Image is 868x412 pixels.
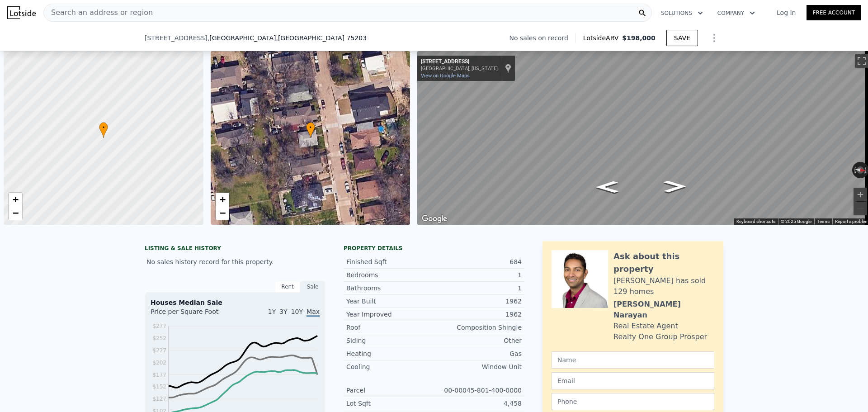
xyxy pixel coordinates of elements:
tspan: $202 [152,360,166,366]
span: • [306,123,315,132]
a: Free Account [807,5,861,20]
span: − [13,207,19,218]
tspan: $152 [152,384,166,390]
span: , [GEOGRAPHIC_DATA] [208,33,367,43]
button: Keyboard shortcuts [736,218,775,225]
path: Go South, Crete St [586,178,628,196]
span: + [13,194,19,205]
div: Real Estate Agent [613,321,678,331]
span: Max [307,308,320,317]
a: Zoom out [216,206,229,220]
span: [STREET_ADDRESS] [145,33,208,43]
div: Siding [346,336,434,345]
div: Year Built [346,297,434,306]
input: Phone [552,393,714,410]
button: Zoom in [854,188,867,201]
a: View on Google Maps [421,73,470,79]
div: [PERSON_NAME] Narayan [613,299,714,321]
button: Company [710,5,762,21]
button: Solutions [654,5,710,21]
a: Zoom in [216,193,229,206]
span: Lotside ARV [583,33,622,43]
button: Rotate counterclockwise [852,162,857,178]
span: $198,000 [622,34,656,42]
button: SAVE [666,30,698,46]
div: • [306,122,315,138]
div: Parcel [346,386,434,395]
span: • [99,123,108,132]
div: 684 [434,257,522,266]
div: 4,458 [434,399,522,408]
div: Composition Shingle [434,323,522,332]
a: Open this area in Google Maps (opens a new window) [420,213,449,225]
div: [GEOGRAPHIC_DATA], [US_STATE] [421,66,498,71]
div: Window Unit [434,362,522,371]
div: [STREET_ADDRESS] [421,58,498,66]
span: 1Y [268,308,276,315]
tspan: $252 [152,335,166,341]
div: Cooling [346,362,434,371]
button: Zoom out [854,202,867,215]
div: Finished Sqft [346,257,434,266]
a: Log In [766,8,807,17]
div: Roof [346,323,434,332]
span: 3Y [279,308,287,315]
tspan: $127 [152,396,166,402]
div: No sales history record for this property. [145,254,325,270]
input: Name [552,351,714,369]
div: Gas [434,349,522,358]
div: Sale [300,281,325,293]
div: Ask about this property [613,250,714,275]
div: Realty One Group Prosper [613,331,707,342]
div: Rent [275,281,300,293]
div: Lot Sqft [346,399,434,408]
div: Year Improved [346,310,434,319]
div: Price per Square Foot [151,307,235,322]
div: LISTING & SALE HISTORY [145,245,325,254]
tspan: $227 [152,347,166,354]
div: Heating [346,349,434,358]
a: Terms (opens in new tab) [817,219,830,224]
span: + [219,194,225,205]
span: − [219,207,225,218]
div: Bedrooms [346,270,434,279]
div: Houses Median Sale [151,298,320,307]
button: Show Options [705,29,723,47]
img: Lotside [7,6,36,19]
div: No sales on record [509,33,576,43]
span: , [GEOGRAPHIC_DATA] 75203 [276,34,367,42]
div: 1 [434,284,522,293]
tspan: $177 [152,372,166,378]
path: Go North, Crete St [654,178,696,195]
div: 1962 [434,297,522,306]
input: Email [552,372,714,389]
div: 00-00045-801-400-0000 [434,386,522,395]
div: [PERSON_NAME] has sold 129 homes [613,275,714,297]
div: Bathrooms [346,284,434,293]
div: 1962 [434,310,522,319]
a: Zoom in [9,193,22,206]
div: Property details [344,245,524,252]
span: Search an address or region [44,7,153,18]
a: Show location on map [505,63,511,73]
span: 10Y [291,308,303,315]
div: Other [434,336,522,345]
img: Google [420,213,449,225]
span: © 2025 Google [781,219,811,224]
a: Zoom out [9,206,22,220]
div: 1 [434,270,522,279]
div: • [99,122,108,138]
tspan: $277 [152,323,166,329]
